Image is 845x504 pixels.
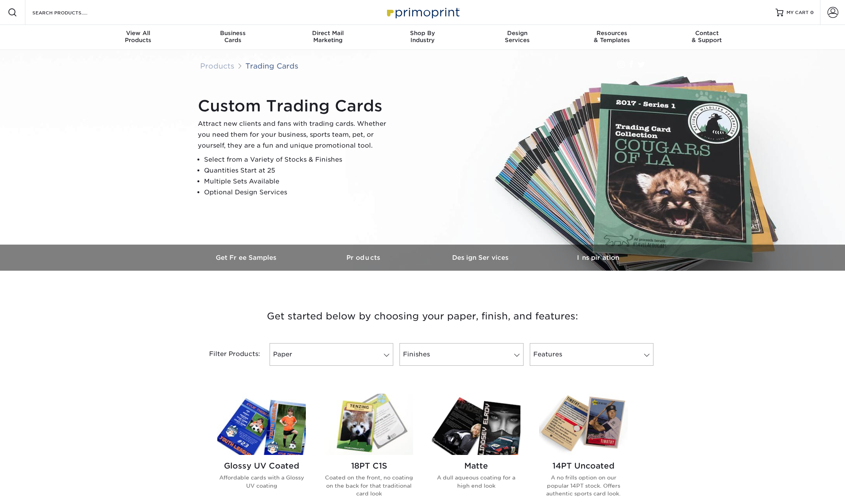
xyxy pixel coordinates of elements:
h3: Get started below by choosing your paper, finish, and features: [194,299,651,334]
a: Shop ByIndustry [375,25,470,50]
h1: Custom Trading Cards [198,97,393,115]
img: 14PT Uncoated Trading Cards [539,394,628,455]
span: 0 [810,10,814,15]
p: A no frills option on our popular 14PT stock. Offers authentic sports card look. [539,474,628,497]
span: Direct Mail [280,30,375,37]
a: Contact& Support [659,25,754,50]
a: Products [305,245,422,271]
a: Trading Cards [245,62,298,70]
img: Primoprint [383,4,462,21]
span: Contact [659,30,754,37]
span: Resources [565,30,659,37]
span: Design [470,30,565,37]
a: Resources& Templates [565,25,659,50]
div: Cards [186,30,280,44]
a: Inspiration [540,245,657,271]
span: Business [186,30,280,37]
a: DesignServices [470,25,565,50]
input: SEARCH PRODUCTS..... [32,8,108,17]
h2: 18PT C1S [325,461,413,471]
div: Filter Products: [188,343,266,366]
h2: Glossy UV Coated [217,461,306,471]
span: View All [91,30,186,37]
img: Glossy UV Coated Trading Cards [217,394,306,455]
a: Finishes [399,343,523,366]
a: Products [200,62,234,70]
h3: Inspiration [540,254,657,261]
div: & Templates [565,30,659,44]
li: Optional Design Services [204,187,393,198]
h2: 14PT Uncoated [539,461,628,471]
p: Coated on the front, no coating on the back for that traditional card look [325,474,413,497]
a: Get Free Samples [188,245,305,271]
p: A dull aqueous coating for a high end look [432,474,520,490]
h2: Matte [432,461,520,471]
a: View AllProducts [91,25,186,50]
span: MY CART [786,9,809,16]
a: Direct MailMarketing [280,25,375,50]
p: Attract new clients and fans with trading cards. Whether you need them for your business, sports ... [198,118,393,151]
li: Multiple Sets Available [204,176,393,187]
a: Features [530,343,653,366]
div: Marketing [280,30,375,44]
a: Paper [270,343,393,366]
div: Industry [375,30,470,44]
div: Services [470,30,565,44]
li: Quantities Start at 25 [204,165,393,176]
a: BusinessCards [186,25,280,50]
span: Shop By [375,30,470,37]
div: Products [91,30,186,44]
h3: Products [305,254,422,261]
a: Design Services [422,245,540,271]
li: Select from a Variety of Stocks & Finishes [204,154,393,165]
h3: Get Free Samples [188,254,305,261]
h3: Design Services [422,254,540,261]
img: 18PT C1S Trading Cards [325,394,413,455]
div: & Support [659,30,754,44]
img: Matte Trading Cards [432,394,520,455]
p: Affordable cards with a Glossy UV coating [217,474,306,490]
